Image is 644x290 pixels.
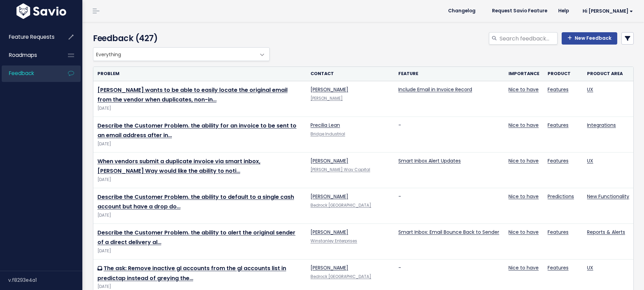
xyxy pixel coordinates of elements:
[548,193,574,200] a: Predictions
[587,193,629,200] a: New Functionality
[448,9,476,13] span: Changelog
[2,29,57,45] a: Feature Requests
[97,157,260,175] a: When vendors submit a duplicate invoice via smart inbox, [PERSON_NAME] Way would like the ability...
[97,176,302,183] div: [DATE]
[93,67,306,81] th: Problem
[311,122,340,129] a: Precilia Lean
[93,47,270,61] span: Everything
[587,86,593,93] a: UX
[97,264,286,282] a: The ask: Remove inactive gl accounts from the gl accounts list in predictap instead of greying the…
[311,229,348,235] a: [PERSON_NAME]
[583,9,633,14] span: Hi [PERSON_NAME]
[15,3,68,19] img: logo-white.9d6f32f41409.svg
[311,131,345,137] a: Bridge Industrial
[311,264,348,271] a: [PERSON_NAME]
[394,188,504,223] td: -
[394,67,504,81] th: Feature
[97,247,302,255] div: [DATE]
[548,264,569,271] a: Features
[499,32,558,45] input: Search feedback...
[553,6,574,16] a: Help
[508,264,539,271] a: Nice to have
[508,86,539,93] a: Nice to have
[311,167,370,172] a: [PERSON_NAME] Way Capital
[398,229,499,235] a: Smart Inbox: Email Bounce Back to Sender
[311,86,348,93] a: [PERSON_NAME]
[97,141,302,148] div: [DATE]
[548,157,569,164] a: Features
[394,117,504,152] td: -
[9,51,37,59] span: Roadmaps
[583,67,633,81] th: Product Area
[311,203,371,208] a: Bedrock [GEOGRAPHIC_DATA]
[508,157,539,164] a: Nice to have
[2,65,57,81] a: Feedback
[508,193,539,200] a: Nice to have
[398,157,461,164] a: Smart Inbox Alert Updates
[508,122,539,129] a: Nice to have
[93,32,267,45] h4: Feedback (427)
[548,86,569,93] a: Features
[97,86,288,104] a: [PERSON_NAME] wants to be able to easily locate the original email from the vendor when duplicate...
[93,48,256,61] span: Everything
[398,86,472,93] a: Include Email in Invoice Record
[562,32,617,45] a: New Feedback
[9,70,34,77] span: Feedback
[97,193,294,211] a: Describe the Customer Problem. the ability to default to a single cash account but have a drop do…
[508,229,539,235] a: Nice to have
[311,193,348,200] a: [PERSON_NAME]
[97,212,302,219] div: [DATE]
[311,157,348,164] a: [PERSON_NAME]
[311,274,371,279] a: Bedrock [GEOGRAPHIC_DATA]
[311,238,357,244] a: Winstanley Enterprises
[543,67,583,81] th: Product
[306,67,394,81] th: Contact
[587,157,593,164] a: UX
[548,229,569,235] a: Features
[548,122,569,129] a: Features
[97,105,302,112] div: [DATE]
[587,264,593,271] a: UX
[487,6,553,16] a: Request Savio Feature
[587,122,616,129] a: Integrations
[2,47,57,63] a: Roadmaps
[587,229,625,235] a: Reports & Alerts
[311,96,343,101] a: [PERSON_NAME]
[97,229,295,246] a: Describe the Customer Problem. the ability to alert the original sender of a direct delivery al…
[9,33,55,40] span: Feature Requests
[574,6,639,16] a: Hi [PERSON_NAME]
[8,271,82,289] div: v.f8293e4a1
[97,122,296,140] a: Describe the Customer Problem. the ability for an invoice to be sent to an email address after in…
[504,67,543,81] th: Importance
